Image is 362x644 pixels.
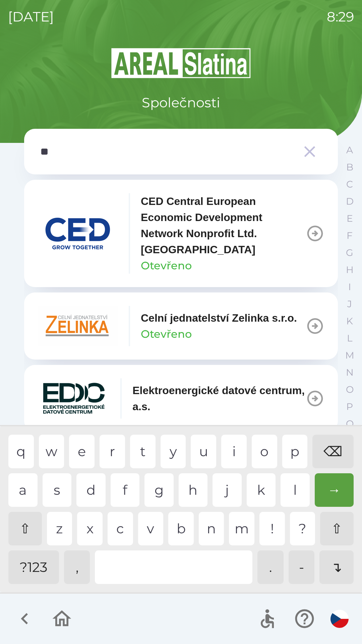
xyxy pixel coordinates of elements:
[38,213,118,254] img: d9501dcd-2fae-4a13-a1b3-8010d0152126.png
[346,418,354,430] p: Q
[341,347,358,364] button: M
[347,230,353,241] p: F
[341,244,358,261] button: G
[347,298,352,310] p: J
[8,7,54,27] p: [DATE]
[346,264,354,276] p: H
[141,258,192,274] p: Otevřeno
[341,227,358,244] button: F
[341,210,358,227] button: E
[345,350,354,361] p: M
[341,176,358,193] button: C
[24,180,338,287] button: CED Central European Economic Development Network Nonprofit Ltd. [GEOGRAPHIC_DATA]Otevřeno
[38,378,110,419] img: a15ec88a-ca8a-4a5a-ae8c-887e8aa56ea2.png
[341,364,358,381] button: N
[141,326,192,342] p: Otevřeno
[24,47,338,79] img: Logo
[341,398,358,415] button: P
[330,610,349,628] img: cs flag
[346,247,353,259] p: G
[341,278,358,296] button: I
[346,401,353,413] p: P
[341,261,358,278] button: H
[348,281,351,293] p: I
[347,213,353,224] p: E
[346,196,354,207] p: D
[346,384,354,395] p: O
[24,365,338,432] button: Elektroenergické datové centrum, a.s.
[24,292,338,360] button: Celní jednatelství Zelinka s.r.o.Otevřeno
[346,367,354,378] p: N
[341,313,358,330] button: K
[341,193,358,210] button: D
[142,93,220,113] p: Společnosti
[346,161,353,173] p: B
[346,178,353,190] p: C
[341,330,358,347] button: L
[341,296,358,313] button: J
[347,332,352,344] p: L
[346,144,353,156] p: A
[132,382,306,415] p: Elektroenergické datové centrum, a.s.
[341,381,358,398] button: O
[341,159,358,176] button: B
[341,142,358,159] button: A
[141,193,306,258] p: CED Central European Economic Development Network Nonprofit Ltd. [GEOGRAPHIC_DATA]
[141,310,297,326] p: Celní jednatelství Zelinka s.r.o.
[327,7,354,27] p: 8:29
[38,306,118,346] img: e791fe39-6e5c-4488-8406-01cea90b779d.png
[346,315,353,327] p: K
[341,415,358,432] button: Q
